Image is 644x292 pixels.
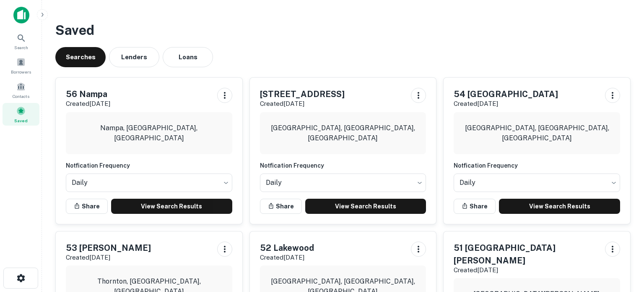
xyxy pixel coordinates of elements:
[3,54,39,77] a: Borrowers
[260,99,345,109] p: Created [DATE]
[260,88,345,100] h5: [STREET_ADDRESS]
[3,30,39,53] a: Search
[454,88,558,100] h5: 54 [GEOGRAPHIC_DATA]
[454,242,598,267] h5: 51 [GEOGRAPHIC_DATA][PERSON_NAME]
[13,93,29,100] span: Contacts
[454,199,496,214] button: Share
[163,47,213,67] button: Loans
[66,199,108,214] button: Share
[460,123,613,143] p: [GEOGRAPHIC_DATA], [GEOGRAPHIC_DATA], [GEOGRAPHIC_DATA]
[267,123,420,143] p: [GEOGRAPHIC_DATA], [GEOGRAPHIC_DATA], [GEOGRAPHIC_DATA]
[305,199,426,214] a: View Search Results
[499,199,620,214] a: View Search Results
[260,242,314,254] h5: 52 Lakewood
[109,47,159,67] button: Lenders
[260,253,314,263] p: Created [DATE]
[14,44,28,51] span: Search
[454,265,598,275] p: Created [DATE]
[66,171,232,195] div: Without label
[11,68,31,75] span: Borrowers
[66,161,232,170] h6: Notfication Frequency
[55,47,106,67] button: Searches
[66,242,151,254] h5: 53 [PERSON_NAME]
[260,161,426,170] h6: Notfication Frequency
[111,199,232,214] a: View Search Results
[66,253,151,263] p: Created [DATE]
[602,225,644,265] iframe: Chat Widget
[66,88,110,100] h5: 56 Nampa
[260,199,302,214] button: Share
[14,117,28,124] span: Saved
[454,161,620,170] h6: Notfication Frequency
[454,171,620,195] div: Without label
[13,7,29,24] img: capitalize-icon.png
[3,103,39,126] a: Saved
[55,20,631,40] h3: Saved
[260,171,426,195] div: Without label
[73,123,226,143] p: Nampa, [GEOGRAPHIC_DATA], [GEOGRAPHIC_DATA]
[3,79,39,101] a: Contacts
[454,99,558,109] p: Created [DATE]
[66,99,110,109] p: Created [DATE]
